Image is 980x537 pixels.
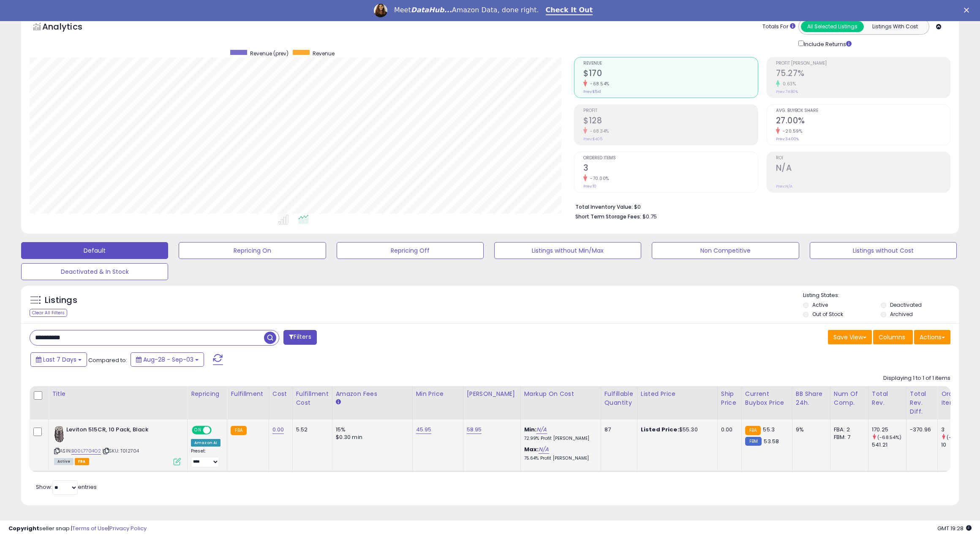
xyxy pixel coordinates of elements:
span: All listings currently available for purchase on Amazon [54,458,73,465]
a: N/A [536,425,547,434]
h2: 27.00% [776,116,950,127]
th: The percentage added to the cost of goods (COGS) that forms the calculator for Min & Max prices. [520,386,601,420]
div: ASIN: [54,426,181,464]
small: -20.59% [780,128,803,134]
div: 10 [941,441,975,449]
button: Default [21,242,168,259]
div: Close [964,8,972,13]
div: Preset: [191,448,220,467]
div: Markup on Cost [524,390,597,398]
div: FBA: 2 [834,426,862,433]
div: $55.30 [641,426,711,433]
span: $0.75 [642,213,657,221]
button: Actions [914,330,950,344]
span: Aug-28 - Sep-03 [143,355,193,364]
li: $0 [575,201,944,211]
label: Out of Stock [812,311,843,318]
div: Totals For [762,23,795,31]
span: | SKU: T012704 [102,447,139,454]
small: 0.63% [780,81,796,87]
span: 55.3 [763,425,775,433]
div: Title [52,390,184,398]
div: 170.25 [872,426,906,433]
div: Clear All Filters [30,309,67,317]
button: Listings without Cost [810,242,957,259]
span: OFF [210,427,224,434]
div: Fulfillment [231,390,265,398]
span: Columns [879,333,905,341]
span: ON [193,427,203,434]
span: Ordered Items [583,156,757,161]
div: Meet Amazon Data, done right. [394,6,539,14]
div: Ship Price [721,390,738,407]
label: Active [812,301,828,308]
button: Aug-28 - Sep-03 [131,352,204,367]
div: 15% [336,426,406,433]
button: Deactivated & In Stock [21,263,168,280]
div: $0.30 min [336,433,406,441]
button: Last 7 Days [30,352,87,367]
div: Min Price [416,390,460,398]
h5: Listings [45,294,77,306]
b: Short Term Storage Fees: [575,213,641,220]
strong: Copyright [8,524,39,532]
a: Privacy Policy [109,524,147,532]
div: Total Rev. [872,390,903,407]
b: Max: [524,445,539,453]
div: BB Share 24h. [796,390,827,407]
button: Columns [873,330,913,344]
div: Fulfillment Cost [296,390,329,407]
div: Include Returns [792,39,862,49]
div: Amazon AI [191,439,220,447]
span: 2025-09-16 19:28 GMT [937,524,972,532]
small: FBA [231,426,246,435]
small: (-70%) [947,434,964,441]
b: Listed Price: [641,425,679,433]
button: Save View [828,330,872,344]
img: Profile image for Georgie [374,4,387,17]
div: 0.00 [721,426,735,433]
button: Listings With Cost [863,21,926,32]
a: Check It Out [546,6,593,15]
span: Revenue [583,61,757,66]
div: Ordered Items [941,390,972,407]
b: Leviton 515CR, 10 Pack, Black [66,426,169,436]
div: 87 [604,426,631,433]
label: Archived [890,311,913,318]
button: Listings without Min/Max [494,242,641,259]
div: Repricing [191,390,223,398]
span: ROI [776,156,950,161]
h2: $128 [583,116,757,127]
i: DataHub... [411,6,452,14]
label: Deactivated [890,301,922,308]
small: -68.34% [587,128,609,134]
small: Amazon Fees. [336,398,341,406]
div: Num of Comp. [834,390,865,407]
h2: $170 [583,68,757,80]
span: Revenue [313,50,335,57]
button: Repricing Off [337,242,484,259]
span: FBA [75,458,89,465]
button: Filters [283,330,316,345]
small: Prev: 34.00% [776,136,799,142]
small: -70.00% [587,175,609,182]
span: Profit [PERSON_NAME] [776,61,950,66]
div: 9% [796,426,824,433]
div: 5.52 [296,426,326,433]
h5: Analytics [42,21,99,35]
small: Prev: 74.80% [776,89,798,94]
div: seller snap | | [8,525,147,533]
small: -68.54% [587,81,610,87]
span: Revenue (prev) [250,50,289,57]
div: FBM: 7 [834,433,862,441]
div: 541.21 [872,441,906,449]
div: -370.96 [910,426,931,433]
div: Total Rev. Diff. [910,390,934,416]
div: [PERSON_NAME] [467,390,517,398]
a: 45.95 [416,425,432,434]
small: Prev: $405 [583,136,602,142]
span: 53.58 [764,437,779,445]
h2: N/A [776,163,950,174]
a: 0.00 [272,425,284,434]
a: N/A [539,445,549,454]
